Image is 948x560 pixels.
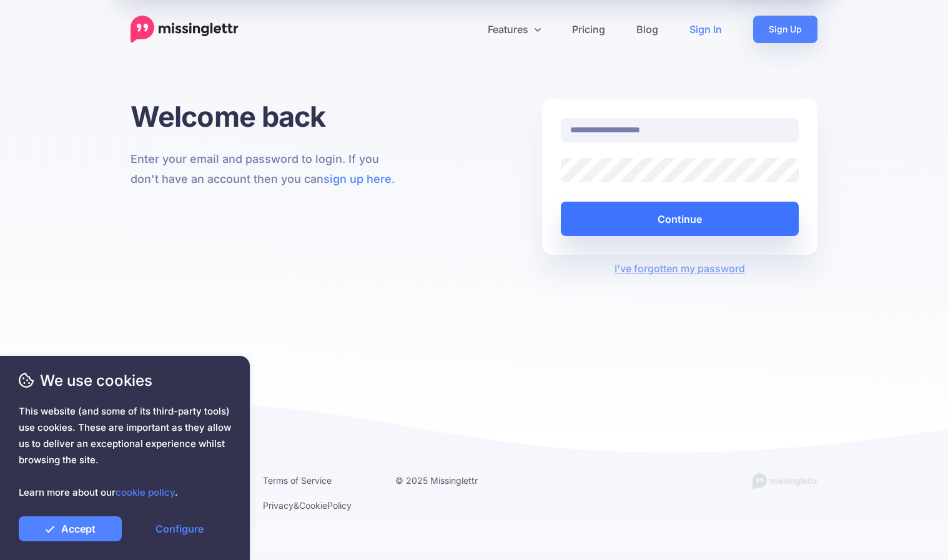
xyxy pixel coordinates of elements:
[753,16,817,43] a: Sign Up
[556,16,621,43] a: Pricing
[263,475,332,486] a: Terms of Service
[621,16,674,43] a: Blog
[263,500,294,511] a: Privacy
[323,172,392,185] a: sign up here
[19,370,231,391] span: We use cookies
[615,262,745,275] a: I've forgotten my password
[395,473,509,488] li: © 2025 Missinglettr
[19,403,231,501] span: This website (and some of its third-party tools) use cookies. These are important as they allow u...
[299,500,327,511] a: Cookie
[561,202,799,236] button: Continue
[131,99,406,134] h1: Welcome back
[263,498,377,513] li: & Policy
[674,16,738,43] a: Sign In
[116,486,175,498] a: cookie policy
[131,149,406,189] p: Enter your email and password to login. If you don't have an account then you can .
[472,16,556,43] a: Features
[19,516,122,541] a: Accept
[128,516,231,541] a: Configure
